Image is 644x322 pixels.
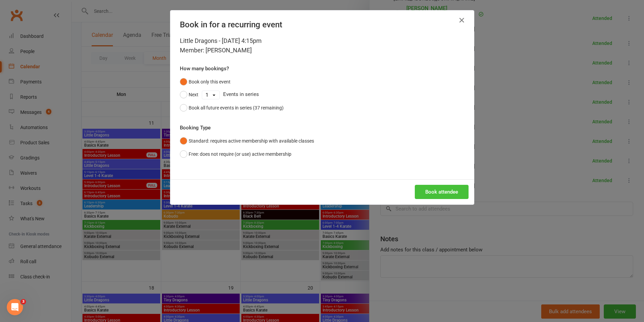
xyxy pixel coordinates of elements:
[180,65,229,73] label: How many bookings?
[21,299,26,304] span: 3
[7,299,23,315] iframe: Intercom live chat
[189,104,284,112] div: Book all future events in series (37 remaining)
[180,20,464,29] h4: Book in for a recurring event
[180,36,464,55] div: Little Dragons - [DATE] 4:15pm Member: [PERSON_NAME]
[415,185,469,199] button: Book attendee
[180,134,314,147] button: Standard: requires active membership with available classes
[456,15,467,26] button: Close
[180,88,198,101] button: Next
[180,148,291,160] button: Free: does not require (or use) active membership
[180,101,284,114] button: Book all future events in series (37 remaining)
[180,124,211,132] label: Booking Type
[180,75,231,88] button: Book only this event
[180,88,464,101] div: Events in series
